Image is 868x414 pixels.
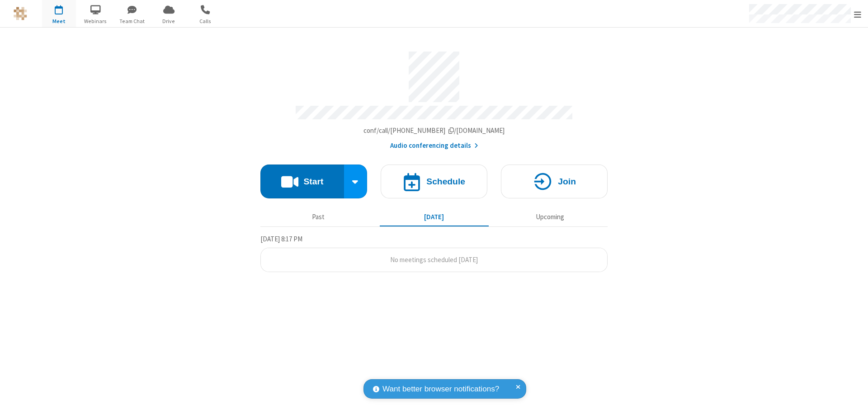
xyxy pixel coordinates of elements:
[115,17,149,25] span: Team Chat
[303,177,323,186] h4: Start
[260,234,608,273] section: Today's Meetings
[260,235,302,243] span: [DATE] 8:17 PM
[426,177,465,186] h4: Schedule
[152,17,186,25] span: Drive
[381,165,487,198] button: Schedule
[390,255,478,264] span: No meetings scheduled [DATE]
[14,7,27,20] img: QA Selenium DO NOT DELETE OR CHANGE
[260,165,344,198] button: Start
[380,208,489,226] button: [DATE]
[363,126,505,136] button: Copy my meeting room linkCopy my meeting room link
[501,165,608,198] button: Join
[260,45,608,151] section: Account details
[79,17,113,25] span: Webinars
[558,177,576,186] h4: Join
[495,208,604,226] button: Upcoming
[264,208,373,226] button: Past
[344,165,368,198] div: Start conference options
[382,383,499,395] span: Want better browser notifications?
[390,141,478,151] button: Audio conferencing details
[42,17,76,25] span: Meet
[189,17,222,25] span: Calls
[363,126,505,135] span: Copy my meeting room link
